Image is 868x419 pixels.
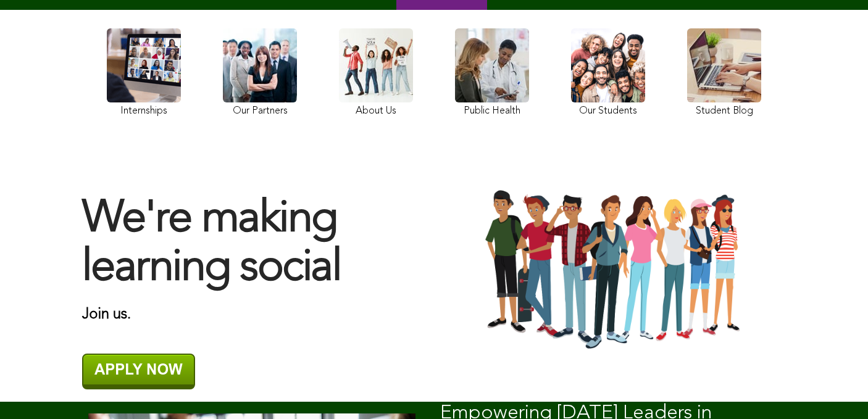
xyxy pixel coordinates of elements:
h1: We're making learning social [82,196,422,293]
strong: Join us. [82,307,131,322]
iframe: Chat Widget [806,360,868,419]
img: APPLY NOW [82,354,195,389]
img: Group-Of-Students-Assuaged [446,188,786,352]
